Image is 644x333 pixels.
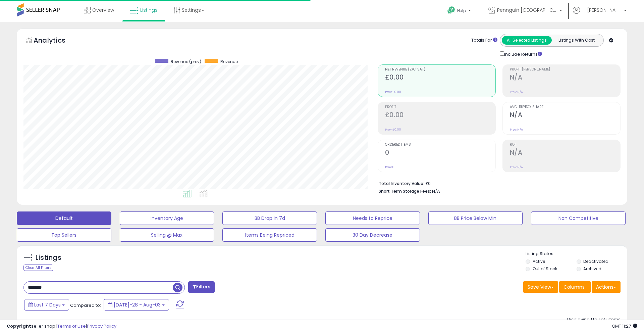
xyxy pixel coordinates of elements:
[325,228,420,242] button: 30 Day Decrease
[432,188,440,194] span: N/A
[120,228,214,242] button: Selling @ Max
[222,211,317,225] button: BB Drop in 7d
[92,7,114,13] span: Overview
[140,7,158,13] span: Listings
[171,59,201,64] span: Revenue (prev)
[70,302,101,308] span: Compared to:
[523,281,558,293] button: Save View
[573,7,627,22] a: Hi [PERSON_NAME]
[114,301,161,308] span: [DATE]-28 - Aug-03
[567,317,621,323] div: Displaying 1 to 1 of 1 items
[385,111,495,120] h2: £0.00
[583,266,601,272] label: Archived
[385,68,495,72] span: Net Revenue (Exc. VAT)
[531,211,626,225] button: Non Competitive
[510,68,620,72] span: Profit [PERSON_NAME]
[385,143,495,147] span: Ordered Items
[497,7,557,13] span: Pennguin [GEOGRAPHIC_DATA]
[385,128,401,132] small: Prev: £0.00
[533,258,545,264] label: Active
[385,90,401,94] small: Prev: £0.00
[510,149,620,158] h2: N/A
[510,111,620,120] h2: N/A
[379,179,615,187] li: £0
[559,281,591,293] button: Columns
[502,36,552,45] button: All Selected Listings
[188,281,214,293] button: Filters
[510,143,620,147] span: ROI
[57,323,86,329] a: Terms of Use
[120,211,214,225] button: Inventory Age
[385,74,495,83] h2: £0.00
[7,323,116,330] div: seller snap | |
[563,284,585,290] span: Columns
[533,266,557,272] label: Out of Stock
[447,6,455,14] i: Get Help
[379,181,424,186] b: Total Inventory Value:
[17,211,111,225] button: Default
[36,253,61,263] h5: Listings
[510,90,523,94] small: Prev: N/A
[34,301,61,308] span: Last 7 Days
[325,211,420,225] button: Needs to Reprice
[582,7,622,13] span: Hi [PERSON_NAME]
[592,281,621,293] button: Actions
[34,36,78,47] h5: Analytics
[104,299,169,311] button: [DATE]-28 - Aug-03
[385,149,495,158] h2: 0
[471,37,497,44] div: Totals For
[526,251,627,257] p: Listing States:
[87,323,116,329] a: Privacy Policy
[385,165,394,169] small: Prev: 0
[510,105,620,109] span: Avg. Buybox Share
[612,323,637,329] span: 2025-08-11 11:27 GMT
[222,228,317,242] button: Items Being Repriced
[510,74,620,83] h2: N/A
[7,323,31,329] strong: Copyright
[510,128,523,132] small: Prev: N/A
[457,8,466,13] span: Help
[551,36,601,45] button: Listings With Cost
[442,1,478,22] a: Help
[17,228,111,242] button: Top Sellers
[583,258,608,264] label: Deactivated
[24,299,69,311] button: Last 7 Days
[510,165,523,169] small: Prev: N/A
[23,265,53,271] div: Clear All Filters
[428,211,523,225] button: BB Price Below Min
[385,105,495,109] span: Profit
[379,188,431,194] b: Short Term Storage Fees:
[495,50,550,58] div: Include Returns
[220,59,238,64] span: Revenue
